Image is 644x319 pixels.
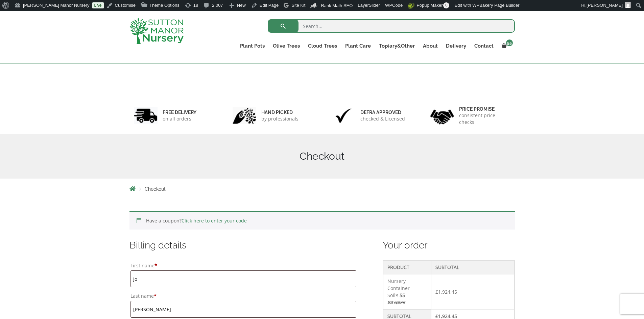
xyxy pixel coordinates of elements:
[442,41,470,51] a: Delivery
[129,150,515,162] h1: Checkout
[130,291,356,301] label: Last name
[332,107,355,124] img: 3.jpg
[129,211,515,230] div: Have a coupon?
[236,41,269,51] a: Plant Pots
[134,107,158,124] img: 1.jpg
[233,107,256,124] img: 2.jpg
[443,2,449,8] span: 0
[435,289,438,295] span: £
[129,18,184,44] img: logo
[268,19,515,33] input: Search...
[383,274,431,309] td: Nursery Container Soil
[470,41,498,51] a: Contact
[261,109,299,115] h6: hand picked
[383,260,431,274] th: Product
[129,239,357,251] h3: Billing details
[304,41,341,51] a: Cloud Trees
[383,239,515,251] h3: Your order
[360,109,405,115] h6: Defra approved
[269,41,304,51] a: Olive Trees
[435,289,457,295] bdi: 1,924.45
[291,3,305,8] span: Site Kit
[506,39,513,46] span: 55
[163,109,196,115] h6: FREE DELIVERY
[182,217,247,224] a: Click here to enter your code
[459,112,510,126] p: consistent price checks
[396,292,405,298] strong: × 55
[341,41,375,51] a: Plant Care
[130,261,356,270] label: First name
[431,260,514,274] th: Subtotal
[261,115,299,122] p: by professionals
[387,299,427,306] a: Edit options
[498,41,515,51] a: 55
[360,115,405,122] p: checked & Licensed
[587,3,623,8] span: [PERSON_NAME]
[92,2,104,8] a: Live
[129,186,515,191] nav: Breadcrumbs
[163,115,196,122] p: on all orders
[419,41,442,51] a: About
[459,106,510,112] h6: Price promise
[321,3,353,8] span: Rank Math SEO
[375,41,419,51] a: Topiary&Other
[430,105,454,126] img: 4.jpg
[145,186,166,192] span: Checkout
